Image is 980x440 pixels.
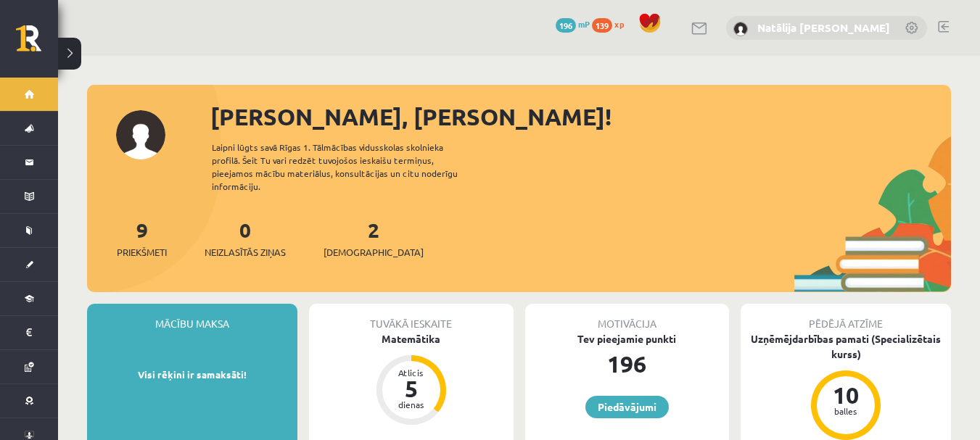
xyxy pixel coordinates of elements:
[525,346,730,381] div: 196
[324,217,424,260] a: 2[DEMOGRAPHIC_DATA]
[614,18,624,30] span: xp
[94,368,290,382] p: Visi rēķini ir samaksāti!
[525,304,730,331] div: Motivācija
[741,331,951,362] div: Uzņēmējdarbības pamati (Specializētais kurss)
[733,22,748,36] img: Natālija Kate Dinsberga
[16,25,58,62] a: Rīgas 1. Tālmācības vidusskola
[205,217,286,260] a: 0Neizlasītās ziņas
[556,18,576,33] span: 196
[592,18,612,33] span: 139
[390,400,433,409] div: dienas
[324,245,424,260] span: [DEMOGRAPHIC_DATA]
[205,245,286,260] span: Neizlasītās ziņas
[390,377,433,400] div: 5
[556,18,590,30] a: 196 mP
[824,383,868,407] div: 10
[210,99,951,134] div: [PERSON_NAME], [PERSON_NAME]!
[824,407,868,415] div: balles
[390,368,433,377] div: Atlicis
[309,331,514,427] a: Matemātika Atlicis 5 dienas
[585,396,669,418] a: Piedāvājumi
[117,217,167,260] a: 9Priekšmeti
[309,304,514,331] div: Tuvākā ieskaite
[741,304,951,331] div: Pēdējā atzīme
[309,331,514,346] div: Matemātika
[212,141,483,193] div: Laipni lūgts savā Rīgas 1. Tālmācības vidusskolas skolnieka profilā. Šeit Tu vari redzēt tuvojošo...
[117,245,167,260] span: Priekšmeti
[525,331,730,346] div: Tev pieejamie punkti
[578,18,590,30] span: mP
[87,304,297,331] div: Mācību maksa
[592,18,631,30] a: 139 xp
[757,20,890,35] a: Natālija [PERSON_NAME]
